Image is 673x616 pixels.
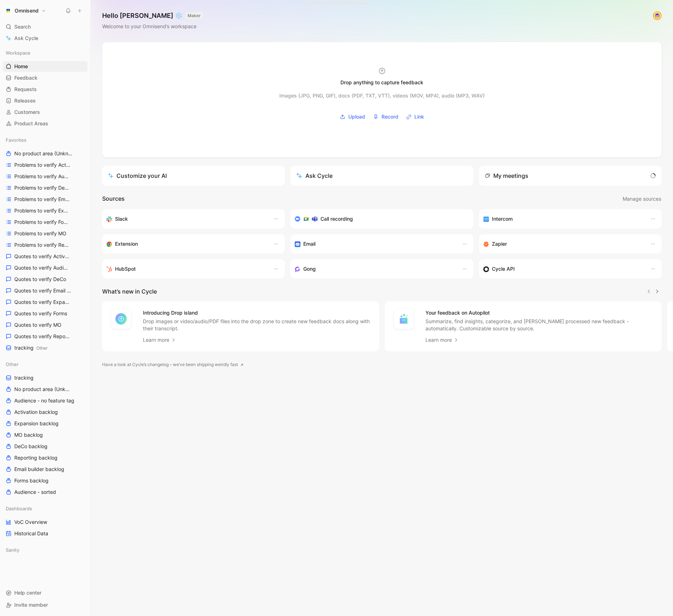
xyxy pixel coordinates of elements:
a: Problems to verify Activation [3,160,88,170]
div: Customize your AI [108,171,167,180]
h3: Intercom [492,215,513,223]
a: Problems to verify DeCo [3,182,88,193]
span: Requests [14,86,37,93]
a: Expansion backlog [3,418,88,429]
a: Customers [3,107,88,117]
span: Audience - sorted [14,489,56,496]
h4: Your feedback on Autopilot [425,309,653,317]
button: MAKER [185,12,203,19]
a: VoC Overview [3,517,88,527]
span: Quotes to verify DeCo [14,276,66,283]
button: Manage sources [622,194,662,204]
a: Requests [3,84,88,95]
h3: Extension [115,240,138,248]
div: Sync your customers, send feedback and get updates in Intercom [483,215,643,223]
button: Link [404,111,427,122]
a: Home [3,61,88,72]
span: Quotes to verify Audience [14,264,70,271]
span: No product area (Unknowns) [14,150,73,157]
a: Quotes to verify Audience [3,262,88,273]
span: Favorites [6,136,26,144]
span: Manage sources [623,195,661,203]
span: Problems to verify Email Builder [14,196,72,203]
div: Record & transcribe meetings from Zoom, Meet & Teams. [295,215,463,223]
span: No product area (Unknowns) [14,386,71,393]
div: Images (JPG, PNG, GIF), docs (PDF, TXT, VTT), videos (MOV, MP4), audio (MP3, WAV) [279,91,485,100]
a: trackingOther [3,342,88,353]
span: Other [36,345,48,351]
span: Quotes to verify Reporting [14,333,70,340]
a: Quotes to verify Activation [3,251,88,262]
a: Problems to verify MO [3,228,88,239]
a: Feedback [3,72,88,83]
span: VoC Overview [14,519,47,526]
a: Customize your AI [102,166,285,186]
span: Invite member [14,602,48,608]
span: Historical Data [14,530,48,537]
a: Ask Cycle [3,33,88,44]
button: Ask Cycle [290,166,473,186]
span: Quotes to verify Expansion [14,299,71,306]
a: Reporting backlog [3,452,88,463]
span: Product Areas [14,120,48,127]
span: Link [414,112,424,121]
span: Reporting backlog [14,454,58,461]
span: Quotes to verify Forms [14,310,67,317]
a: Email builder backlog [3,464,88,475]
a: Forms backlog [3,475,88,486]
span: DeCo backlog [14,443,48,450]
span: Workspace [6,49,30,56]
span: Releases [14,97,36,104]
h1: Hello [PERSON_NAME] ❄️ [102,11,203,20]
a: Problems to verify Forms [3,217,88,227]
span: Help center [14,590,41,596]
span: tracking [14,344,48,352]
a: Problems to verify Audience [3,171,88,182]
h3: Zapier [492,240,507,248]
a: No product area (Unknowns) [3,384,88,395]
span: Other [6,361,19,368]
a: Historical Data [3,528,88,539]
a: Activation backlog [3,407,88,417]
span: Activation backlog [14,409,58,416]
span: Sanity [6,546,19,554]
span: Dashboards [6,505,32,512]
div: Capture feedback from thousands of sources with Zapier (survey results, recordings, sheets, etc). [483,240,643,248]
div: Workspace [3,47,88,58]
h3: Email [303,240,315,248]
a: Quotes to verify MO [3,320,88,330]
div: Capture feedback from your incoming calls [295,265,454,273]
span: Problems to verify Forms [14,219,70,226]
span: Problems to verify Audience [14,173,71,180]
div: Favorites [3,135,88,145]
h3: Slack [115,215,128,223]
div: Dashboards [3,503,88,514]
a: Problems to verify Expansion [3,205,88,216]
div: Drop anything to capture feedback [340,78,423,87]
p: Summarize, find insights, categorize, and [PERSON_NAME] processed new feedback - automatically. C... [425,318,653,332]
span: Expansion backlog [14,420,59,427]
button: OmnisendOmnisend [3,6,48,16]
div: Sanity [3,545,88,557]
div: Forward emails to your feedback inbox [295,240,454,248]
span: Upload [348,112,365,121]
a: Problems to verify Email Builder [3,194,88,205]
p: Drop images or video/audio/PDF files into the drop zone to create new feedback docs along with th... [143,318,370,332]
span: Quotes to verify MO [14,321,61,329]
span: Quotes to verify Email builder [14,287,71,294]
div: DashboardsVoC OverviewHistorical Data [3,503,88,539]
a: Audience - no feature tag [3,395,88,406]
div: Help center [3,587,88,598]
span: Feedback [14,74,38,81]
div: Search [3,21,88,32]
div: Sanity [3,545,88,555]
span: Email builder backlog [14,466,64,473]
span: Search [14,22,31,31]
div: Ask Cycle [296,171,333,180]
span: Forms backlog [14,477,49,484]
h3: Gong [303,265,316,273]
a: Quotes to verify Forms [3,308,88,319]
a: Learn more [143,336,176,344]
a: Product Areas [3,118,88,129]
div: Capture feedback from anywhere on the web [106,240,266,248]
